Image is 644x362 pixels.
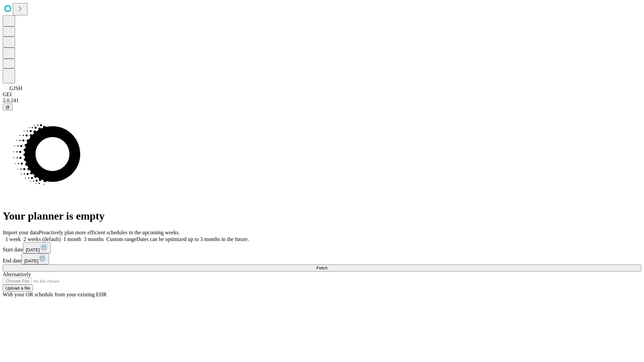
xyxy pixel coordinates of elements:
span: GJSH [9,85,22,91]
h1: Your planner is empty [3,210,641,222]
button: [DATE] [23,242,51,253]
button: Upload a file [3,285,33,292]
div: Start date [3,242,641,253]
span: @ [5,105,10,110]
span: Dates can be optimized up to 3 months in the future. [137,236,249,242]
button: @ [3,104,13,111]
span: [DATE] [26,247,40,252]
button: Fetch [3,264,641,271]
div: 2.0.241 [3,98,641,104]
span: With your OR schedule from your existing EHR [3,292,107,297]
span: Import your data [3,230,39,235]
span: Proactively plan more efficient schedules in the upcoming weeks. [39,230,180,235]
div: GEI [3,92,641,98]
div: End date [3,253,641,264]
span: Custom range [106,236,136,242]
span: 1 week [5,236,21,242]
span: Alternatively [3,271,31,277]
button: [DATE] [21,253,49,264]
span: 3 months [84,236,104,242]
span: Fetch [316,265,327,270]
span: 2 weeks (default) [23,236,61,242]
span: [DATE] [24,258,38,263]
span: 1 month [63,236,81,242]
